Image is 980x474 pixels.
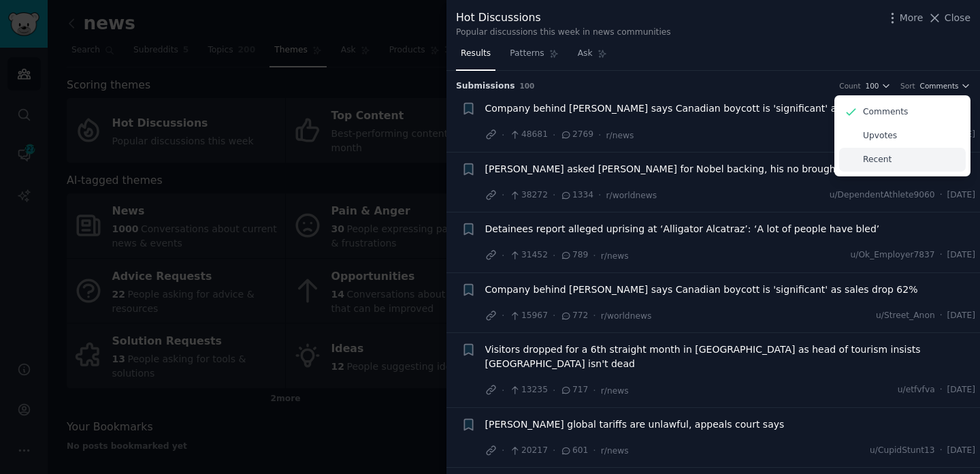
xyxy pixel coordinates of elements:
span: [DATE] [947,445,975,457]
span: r/worldnews [606,191,657,200]
span: Comments [920,81,959,91]
a: Results [456,43,495,71]
span: · [553,188,555,202]
a: Patterns [505,43,563,71]
span: 100 [520,82,535,90]
div: Sort [900,81,915,91]
span: 601 [560,445,588,457]
span: u/Ok_Employer7837 [851,249,935,262]
button: More [885,11,924,25]
a: [PERSON_NAME] asked [PERSON_NAME] for Nobel backing, his no brought 50% tariffs [485,162,894,176]
span: Results [461,48,491,60]
span: · [940,310,943,322]
span: 789 [560,249,588,262]
span: r/news [601,446,629,456]
span: Patterns [510,48,544,60]
span: 38272 [509,189,547,202]
span: · [502,383,504,398]
span: r/news [601,251,629,261]
div: Hot Discussions [456,10,671,27]
span: u/etfvfva [898,384,935,396]
span: Ask [578,48,593,60]
span: 48681 [509,129,547,141]
p: Recent [863,154,892,166]
p: Upvotes [863,130,897,142]
span: · [940,384,943,396]
button: 100 [866,81,892,91]
span: 31452 [509,249,547,262]
span: · [598,128,601,142]
span: [DATE] [947,249,975,262]
span: · [593,443,595,458]
span: 20217 [509,445,547,457]
p: Comments [863,106,908,118]
span: 772 [560,310,588,322]
span: · [598,188,601,202]
span: u/CupidStunt13 [870,445,935,457]
span: 100 [866,81,879,91]
span: · [553,249,555,263]
span: 2769 [560,129,593,141]
span: u/DependentAthlete9060 [830,189,935,202]
span: r/news [606,131,634,140]
div: Popular discussions this week in news communities [456,27,671,39]
span: 15967 [509,310,547,322]
span: More [900,11,924,25]
span: · [593,249,595,263]
span: · [593,309,595,323]
span: r/news [601,386,629,396]
a: Ask [573,43,612,71]
span: · [502,309,504,323]
span: · [502,443,504,458]
a: Company behind [PERSON_NAME] says Canadian boycott is 'significant' as sales drop 62% [485,283,918,297]
span: u/Street_Anon [876,310,935,322]
span: · [940,189,943,202]
span: [DATE] [947,189,975,202]
a: [PERSON_NAME] global tariffs are unlawful, appeals court says [485,417,785,432]
span: Close [945,11,970,25]
span: · [553,443,555,458]
button: Close [928,11,970,25]
a: Company behind [PERSON_NAME] says Canadian boycott is 'significant' as sales drop 62% [485,101,918,116]
span: · [553,383,555,398]
a: Detainees report alleged uprising at ‘Alligator Alcatraz’: ‘A lot of people have bled’ [485,222,880,236]
span: 717 [560,384,588,396]
span: [DATE] [947,384,975,396]
span: · [502,128,504,142]
span: · [553,309,555,323]
div: Count [839,81,860,91]
span: · [553,128,555,142]
span: 1334 [560,189,593,202]
span: · [502,188,504,202]
a: Visitors dropped for a 6th straight month in [GEOGRAPHIC_DATA] as head of tourism insists [GEOGRA... [485,343,976,371]
span: r/worldnews [601,311,652,321]
span: · [502,249,504,263]
span: [DATE] [947,310,975,322]
span: · [940,249,943,262]
span: 13235 [509,384,547,396]
span: · [940,445,943,457]
button: Comments [920,81,970,91]
span: Submission s [456,80,515,93]
span: · [593,383,595,398]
